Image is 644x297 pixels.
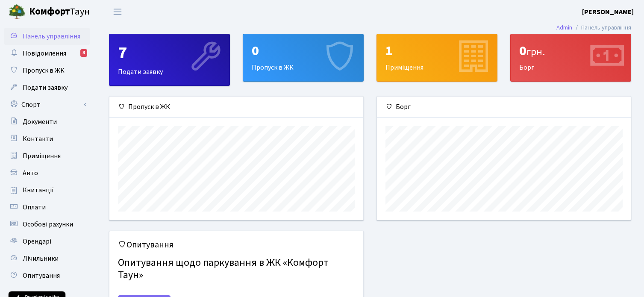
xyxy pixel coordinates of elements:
img: logo.png [9,3,26,21]
span: Повідомлення [23,49,66,58]
span: Контакти [23,134,53,144]
a: Контакти [4,130,90,147]
span: Документи [23,117,57,126]
a: Подати заявку [4,79,90,96]
a: Спорт [4,96,90,113]
span: Лічильники [23,254,59,263]
b: [PERSON_NAME] [582,7,634,17]
span: Орендарі [23,237,51,246]
span: Панель управління [23,32,80,41]
span: Опитування [23,271,60,280]
div: 1 [385,43,488,59]
a: [PERSON_NAME] [582,7,634,17]
span: Пропуск в ЖК [23,66,65,75]
a: Повідомлення3 [4,45,90,62]
span: Авто [23,168,38,178]
a: Квитанції [4,182,90,199]
span: Таун [29,5,90,19]
div: 7 [118,43,221,63]
li: Панель управління [572,23,631,32]
a: 0Пропуск в ЖК [243,34,364,82]
span: Приміщення [23,151,61,161]
b: Комфорт [29,5,70,18]
div: Пропуск в ЖК [109,97,363,118]
a: Оплати [4,199,90,216]
a: Особові рахунки [4,216,90,233]
div: 0 [519,43,622,59]
a: Пропуск в ЖК [4,62,90,79]
a: Лічильники [4,250,90,267]
a: 7Подати заявку [109,34,230,86]
div: 0 [252,43,355,59]
span: Особові рахунки [23,220,73,229]
h4: Опитування щодо паркування в ЖК «Комфорт Таун» [118,253,355,285]
a: Опитування [4,267,90,284]
a: 1Приміщення [376,34,497,82]
div: 3 [80,49,87,57]
h5: Опитування [118,240,355,250]
a: Admin [556,23,572,32]
a: Панель управління [4,28,90,45]
a: Приміщення [4,147,90,165]
span: Квитанції [23,185,54,195]
a: Авто [4,165,90,182]
button: Переключити навігацію [107,5,128,19]
span: Подати заявку [23,83,68,92]
nav: breadcrumb [544,19,644,37]
div: Подати заявку [109,34,229,85]
div: Борг [377,97,631,118]
span: Оплати [23,203,46,212]
a: Орендарі [4,233,90,250]
div: Приміщення [377,34,497,81]
div: Борг [511,34,631,81]
a: Документи [4,113,90,130]
span: грн. [526,44,545,59]
div: Пропуск в ЖК [243,34,363,81]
